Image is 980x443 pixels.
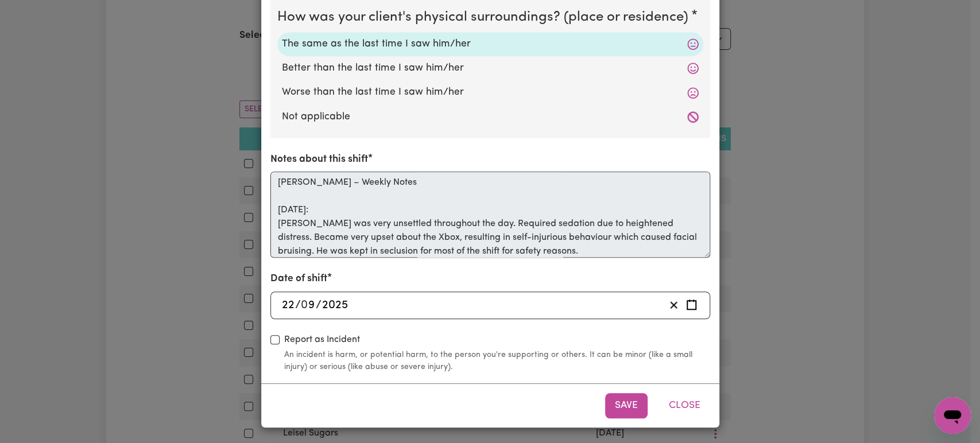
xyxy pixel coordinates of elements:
span: / [295,299,301,312]
textarea: [PERSON_NAME] – Weekly Notes [DATE]: [PERSON_NAME] was very unsettled throughout the day. Require... [270,172,710,258]
label: Better than the last time I saw him/her [282,61,699,76]
label: Notes about this shift [270,152,368,167]
input: ---- [321,297,348,314]
label: The same as the last time I saw him/her [282,37,699,52]
button: Close [659,393,710,418]
input: -- [301,297,316,314]
label: Not applicable [282,110,699,125]
label: Date of shift [270,271,327,286]
input: -- [281,297,295,314]
button: Enter the date of shift [683,297,700,314]
label: Worse than the last time I saw him/her [282,85,699,100]
span: / [316,299,321,312]
button: Save [605,393,648,418]
small: An incident is harm, or potential harm, to the person you're supporting or others. It can be mino... [284,349,710,373]
span: 0 [301,300,308,311]
legend: How was your client's physical surroundings? (place or residence) [277,7,693,28]
button: Clear date of shift [665,297,683,314]
label: Report as Incident [284,333,360,347]
iframe: Button to launch messaging window [934,397,971,434]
